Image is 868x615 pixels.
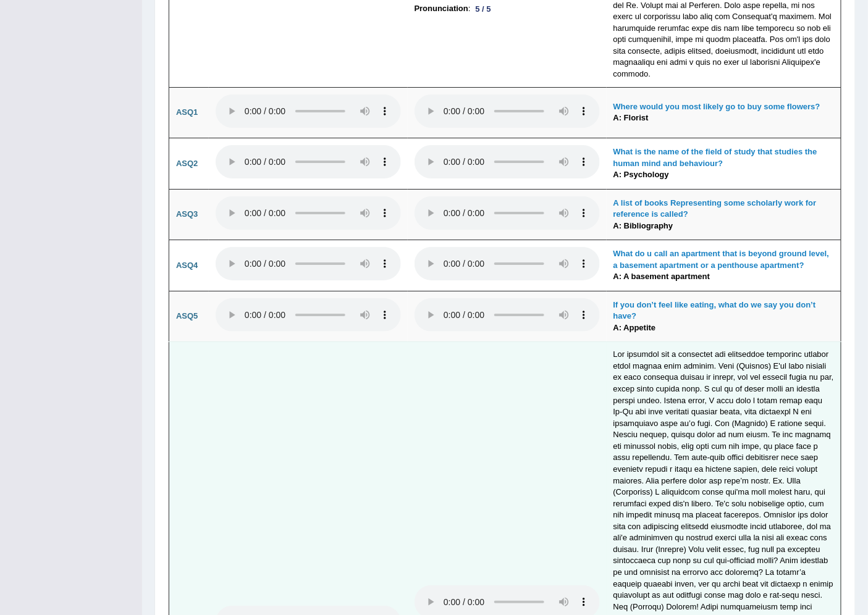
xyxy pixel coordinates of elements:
b: ASQ4 [176,261,198,270]
div: 5 / 5 [471,2,496,15]
b: If you don’t feel like eating, what do we say you don’t have? [613,300,816,321]
b: A: Bibliography [613,221,673,230]
b: What do u call an apartment that is beyond ground level, a basement apartment or a penthouse apar... [613,249,830,270]
b: What is the name of the field of study that studies the human mind and behaviour? [613,147,817,168]
b: ASQ3 [176,209,198,219]
b: A: Florist [613,113,649,122]
b: Pronunciation [415,2,468,15]
b: ASQ2 [176,159,198,168]
b: ASQ1 [176,107,198,117]
b: A: Appetite [613,323,656,332]
b: Where would you most likely go to buy some flowers? [613,102,820,111]
b: A: A basement apartment [613,272,710,281]
li: : [415,2,600,15]
b: A list of books Representing some scholarly work for reference is called? [613,198,817,219]
b: ASQ5 [176,311,198,320]
b: A: Psychology [613,170,669,179]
